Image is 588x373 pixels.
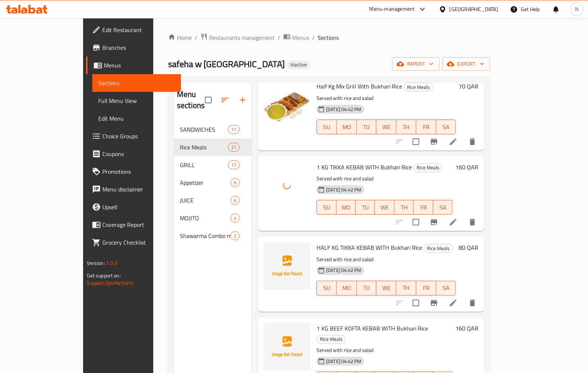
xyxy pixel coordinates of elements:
[228,143,240,152] div: items
[102,238,175,247] span: Grocery Checklist
[317,346,452,355] p: Served with rice and salad
[234,91,252,109] button: Add section
[92,92,181,110] a: Full Menu View
[102,203,175,211] span: Upsell
[174,227,252,245] div: Shawarma Combo meal2
[195,33,197,42] li: /
[168,33,490,42] nav: breadcrumb
[436,202,449,213] span: SA
[416,281,436,296] button: FR
[408,214,424,230] span: Select to update
[86,127,181,145] a: Choice Groups
[396,120,416,134] button: TH
[230,178,240,187] div: items
[464,213,481,231] button: delete
[317,94,456,103] p: Served with rice and salad
[180,214,230,222] span: MOJITO
[404,83,433,91] span: Rice Meals
[317,335,345,343] span: Rice Meals
[379,283,393,293] span: WE
[216,91,234,109] span: Sort sections
[174,118,252,248] nav: Menu sections
[449,137,458,146] a: Edit menu item
[455,323,478,334] h6: 160 QAR
[98,79,175,87] span: Sections
[425,213,443,231] button: Branch-specific-item
[357,281,377,296] button: TU
[263,81,311,128] img: Half Kg Mix Grill With Bukhari Rice
[292,33,309,42] span: Menus
[174,138,252,156] div: Rice Meals21
[288,62,310,68] span: Inactive
[168,56,285,72] span: safeha w [GEOGRAPHIC_DATA]
[98,114,175,123] span: Edit Menu
[312,33,315,42] li: /
[425,133,443,151] button: Branch-specific-item
[424,244,453,253] div: Rice Meals
[414,163,442,172] span: Rice Meals
[392,57,440,71] button: import
[180,196,230,205] span: JUICE
[464,294,481,312] button: delete
[86,145,181,163] a: Coupons
[442,57,490,71] button: export
[98,96,175,105] span: Full Menu View
[228,144,239,151] span: 21
[360,122,374,132] span: TU
[433,200,452,215] button: SA
[399,283,413,293] span: TH
[320,202,333,213] span: SU
[317,335,346,344] div: Rice Meals
[174,174,252,191] div: Appetizer6
[357,120,377,134] button: TU
[317,323,428,334] span: 1 KG BEEF KOFTA KEBAB WITH Bukhari Rice
[201,92,216,108] span: Select all sections
[174,209,252,227] div: MOJITO4
[404,83,433,91] div: Rice Meals
[340,122,354,132] span: MO
[449,298,458,307] a: Edit menu item
[317,200,336,215] button: SU
[399,122,413,132] span: TH
[323,358,364,365] span: [DATE] 04:42 PM
[448,59,484,69] span: export
[436,120,456,134] button: SA
[317,255,456,264] p: Served with rice and salad
[92,74,181,92] a: Sections
[231,232,239,239] span: 2
[320,122,334,132] span: SU
[263,242,311,290] img: HALF KG TIKKA KEBAB WITH Bukhari Rice
[356,200,375,215] button: TU
[102,43,175,52] span: Branches
[337,120,357,134] button: MO
[231,215,239,222] span: 4
[230,214,240,222] div: items
[102,220,175,229] span: Coverage Report
[360,283,374,293] span: TU
[228,126,239,133] span: 11
[323,267,364,274] span: [DATE] 04:42 PM
[424,244,452,253] span: Rice Meals
[106,258,117,268] span: 1.0.0
[417,202,430,213] span: FR
[92,110,181,127] a: Edit Menu
[317,281,337,296] button: SU
[174,156,252,174] div: GRILL17
[86,234,181,251] a: Grocery Checklist
[87,271,121,280] span: Get support on:
[419,283,433,293] span: FR
[104,61,175,70] span: Menus
[398,59,434,69] span: import
[439,122,453,132] span: SA
[177,89,205,111] h2: Menu sections
[323,186,364,193] span: [DATE] 04:42 PM
[180,125,228,134] span: SANDWICHES
[87,258,105,268] span: Version:
[379,122,393,132] span: WE
[180,160,228,169] span: GRILL
[231,179,239,186] span: 6
[231,197,239,204] span: 6
[359,202,372,213] span: TU
[449,218,458,227] a: Edit menu item
[369,5,415,14] div: Menu-management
